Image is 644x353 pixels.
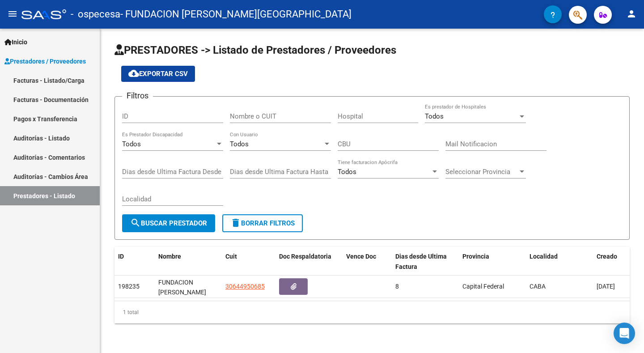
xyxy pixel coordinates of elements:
[114,44,396,56] span: PRESTADORES -> Listado de Prestadores / Proveedores
[230,219,295,227] span: Borrar Filtros
[275,247,343,276] datatable-header-cell: Doc Respaldatoria
[597,283,615,290] span: [DATE]
[530,253,558,260] span: Localidad
[230,140,249,148] span: Todos
[462,283,504,290] span: Capital Federal
[462,253,489,260] span: Provincia
[614,323,635,344] div: Open Intercom Messenger
[122,214,215,232] button: Buscar Prestador
[128,70,188,78] span: Exportar CSV
[459,247,526,276] datatable-header-cell: Provincia
[279,253,331,260] span: Doc Respaldatoria
[343,247,392,276] datatable-header-cell: Vence Doc
[120,4,352,24] span: - FUNDACION [PERSON_NAME][GEOGRAPHIC_DATA]
[395,253,447,270] span: Dias desde Ultima Factura
[338,168,356,176] span: Todos
[392,247,459,276] datatable-header-cell: Dias desde Ultima Factura
[593,247,642,276] datatable-header-cell: Creado
[118,253,124,260] span: ID
[122,140,141,148] span: Todos
[130,217,141,228] mat-icon: search
[445,168,518,176] span: Seleccionar Provincia
[122,89,153,102] h3: Filtros
[121,66,195,82] button: Exportar CSV
[158,253,181,260] span: Nombre
[526,247,593,276] datatable-header-cell: Localidad
[222,247,275,276] datatable-header-cell: Cuit
[395,283,399,290] span: 8
[7,9,18,19] mat-icon: menu
[597,253,617,260] span: Creado
[230,217,241,228] mat-icon: delete
[155,247,222,276] datatable-header-cell: Nombre
[530,283,546,290] span: CABA
[114,301,630,323] div: 1 total
[4,37,27,47] span: Inicio
[346,253,376,260] span: Vence Doc
[225,253,237,260] span: Cuit
[130,219,207,227] span: Buscar Prestador
[425,112,444,120] span: Todos
[225,283,265,290] span: 30644950685
[114,247,155,276] datatable-header-cell: ID
[4,56,86,66] span: Prestadores / Proveedores
[128,68,139,79] mat-icon: cloud_download
[71,4,120,24] span: - ospecesa
[118,283,140,290] span: 198235
[626,9,637,19] mat-icon: person
[158,277,218,296] div: FUNDACION [PERSON_NAME]
[222,214,303,232] button: Borrar Filtros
